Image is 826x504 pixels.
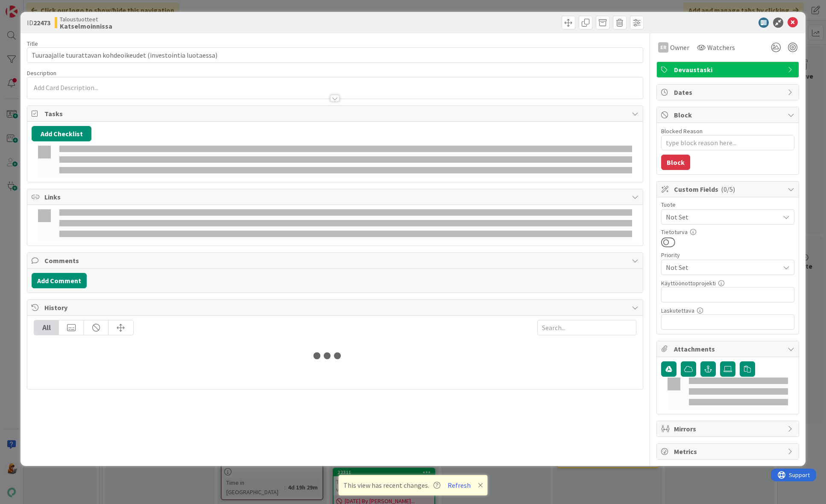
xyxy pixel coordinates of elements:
span: Custom Fields [674,184,783,194]
span: Dates [674,87,783,97]
label: Käyttöönottoprojekti [661,279,716,287]
button: Add Comment [32,273,87,288]
span: ( 0/5 ) [721,185,735,193]
span: Support [18,1,39,12]
button: Block [661,155,690,170]
span: History [44,302,627,313]
span: Attachments [674,344,783,354]
b: Katselmoinnissa [60,23,112,29]
span: Mirrors [674,424,783,434]
span: Tasks [44,108,627,119]
b: 22473 [33,18,50,27]
span: Devaustaski [674,64,783,75]
div: Tuote [661,202,794,208]
div: All [34,320,59,335]
label: Blocked Reason [661,127,703,135]
div: Tietoturva [661,229,794,235]
span: Links [44,192,627,202]
button: Refresh [445,480,474,491]
span: Comments [44,255,627,266]
span: Taloustuotteet [60,16,112,23]
span: Block [674,110,783,120]
div: ER [658,42,668,53]
span: Not Set [666,261,775,273]
div: Priority [661,252,794,258]
span: Description [27,69,56,77]
span: Owner [670,42,689,53]
span: ID [27,18,50,28]
button: Add Checklist [32,126,91,141]
span: This view has recent changes. [343,480,440,490]
span: Metrics [674,446,783,457]
label: Title [27,40,38,47]
label: Laskutettava [661,307,694,314]
span: Not Set [666,211,775,223]
input: Search... [537,320,636,335]
input: type card name here... [27,47,643,63]
span: Watchers [707,42,735,53]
